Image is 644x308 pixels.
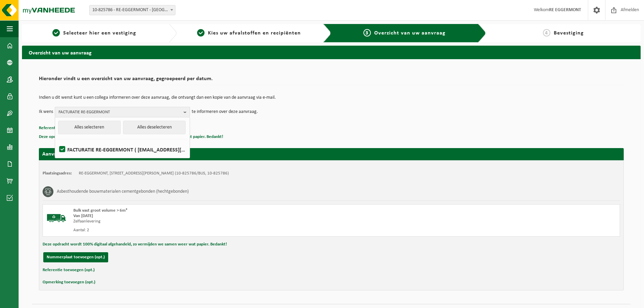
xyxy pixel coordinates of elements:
[58,144,186,155] label: FACTURATIE RE-EGGERMONT ( [EMAIL_ADDRESS][DOMAIN_NAME] )
[22,46,641,59] h2: Overzicht van uw aanvraag
[554,30,584,36] span: Bevestiging
[180,29,318,37] a: 2Kies uw afvalstoffen en recipiënten
[73,214,93,218] strong: Van [DATE]
[63,30,136,36] span: Selecteer hier een vestiging
[549,7,581,13] strong: RE EGGERMONT
[39,95,624,100] p: Indien u dit wenst kunt u een collega informeren over deze aanvraag, die ontvangt dan een kopie v...
[58,121,121,134] button: Alles selecteren
[46,208,67,228] img: BL-SO-LV.png
[39,76,624,85] h2: Hieronder vindt u een overzicht van uw aanvraag, gegroepeerd per datum.
[57,186,189,197] h3: Asbesthoudende bouwmaterialen cementgebonden (hechtgebonden)
[42,151,93,157] strong: Aanvraag voor [DATE]
[89,5,175,15] span: 10-825786 - RE-EGGERMONT - DEINZE
[90,5,175,15] span: 10-825786 - RE-EGGERMONT - DEINZE
[73,219,358,224] div: Zelfaanlevering
[374,30,446,36] span: Overzicht van uw aanvraag
[197,29,205,37] span: 2
[192,107,258,117] p: te informeren over deze aanvraag.
[43,240,227,249] button: Deze opdracht wordt 100% digitaal afgehandeld, zo vermijden we samen weer wat papier. Bedankt!
[58,107,181,117] span: FACTURATIE RE-EGGERMONT
[73,208,127,213] span: Bulk vast groot volume > 6m³
[39,133,223,141] button: Deze opdracht wordt 100% digitaal afgehandeld, zo vermijden we samen weer wat papier. Bedankt!
[43,171,72,175] strong: Plaatsingsadres:
[73,228,358,233] div: Aantal: 2
[123,121,186,134] button: Alles deselecteren
[43,278,95,287] button: Opmerking toevoegen (opt.)
[208,30,301,36] span: Kies uw afvalstoffen en recipiënten
[79,171,229,176] td: RE-EGGERMONT, [STREET_ADDRESS][PERSON_NAME] (10-825786/BUS, 10-825786)
[25,29,163,37] a: 1Selecteer hier een vestiging
[55,107,190,117] button: FACTURATIE RE-EGGERMONT
[52,29,60,37] span: 1
[39,124,91,133] button: Referentie toevoegen (opt.)
[543,29,550,37] span: 4
[363,29,371,37] span: 3
[39,107,53,117] p: Ik wens
[43,252,108,262] button: Nummerplaat toevoegen (opt.)
[43,266,95,275] button: Referentie toevoegen (opt.)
